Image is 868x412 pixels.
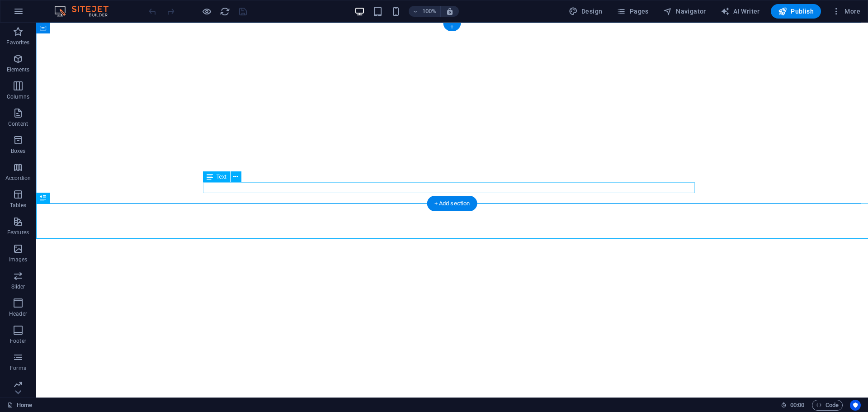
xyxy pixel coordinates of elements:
span: 00 00 [790,400,804,411]
p: Slider [11,283,25,290]
span: AI Writer [721,7,760,16]
button: More [828,4,864,19]
h6: Session time [781,400,805,411]
button: Click here to leave preview mode and continue editing [201,6,212,17]
p: Forms [10,365,26,372]
p: Images [9,256,28,263]
i: On resize automatically adjust zoom level to fit chosen device. [446,7,454,15]
span: : [797,402,798,408]
span: Pages [617,7,648,16]
p: Features [7,229,29,236]
i: Reload page [220,6,230,17]
p: Tables [10,202,26,209]
span: Code [816,400,839,411]
p: Favorites [6,39,29,46]
button: AI Writer [717,4,764,19]
button: reload [219,6,230,17]
span: Publish [778,7,814,16]
button: Design [565,4,606,19]
p: Elements [7,66,30,73]
span: Navigator [663,7,706,16]
a: Click to cancel selection. Double-click to open Pages [7,400,32,411]
div: Design (Ctrl+Alt+Y) [565,4,606,19]
span: More [832,7,860,16]
img: Editor Logo [52,6,120,17]
p: Header [9,310,27,317]
p: Columns [7,93,29,100]
div: + [443,23,461,31]
button: Publish [771,4,821,19]
div: + Add section [427,196,477,211]
button: Code [812,400,843,411]
h6: 100% [422,6,437,17]
button: Usercentrics [850,400,861,411]
p: Boxes [11,147,26,155]
span: Design [569,7,603,16]
p: Footer [10,337,26,345]
p: Accordion [5,175,31,182]
button: Navigator [660,4,710,19]
button: Pages [613,4,652,19]
p: Content [8,120,28,128]
button: 100% [409,6,441,17]
span: Text [217,174,226,180]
